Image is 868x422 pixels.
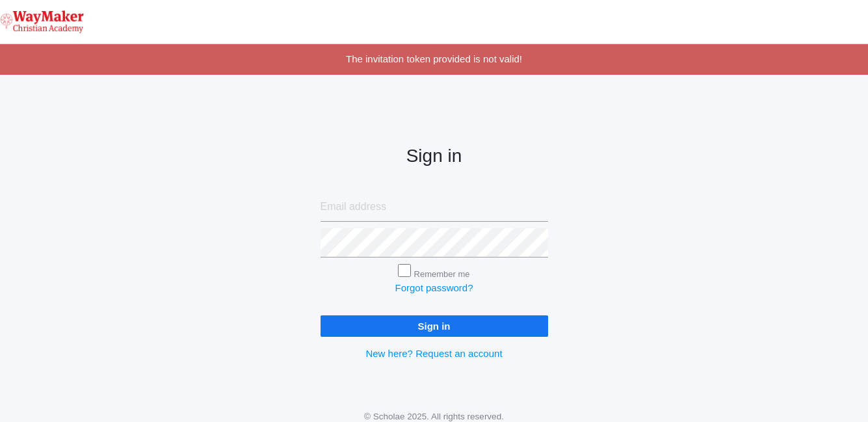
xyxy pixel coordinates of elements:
h2: Sign in [321,146,548,166]
a: Forgot password? [395,282,473,293]
a: New here? Request an account [365,348,502,359]
label: Remember me [414,269,470,279]
input: Email address [321,192,548,222]
input: Sign in [321,315,548,337]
